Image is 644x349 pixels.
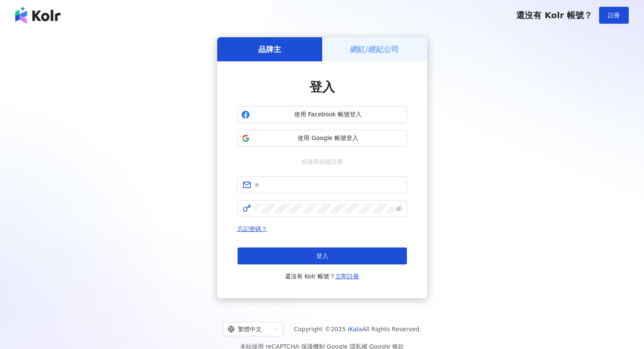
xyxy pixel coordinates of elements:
button: 登入 [238,247,407,264]
span: 註冊 [608,12,620,19]
span: Copyright © 2025 All Rights Reserved. [294,324,421,334]
span: 使用 Google 帳號登入 [253,134,403,143]
a: iKala [348,326,362,333]
a: 立即註冊 [335,273,359,280]
span: 使用 Facebook 帳號登入 [253,110,403,119]
a: 忘記密碼？ [238,225,267,232]
button: 使用 Facebook 帳號登入 [238,106,407,123]
span: 還沒有 Kolr 帳號？ [516,10,592,20]
span: 登入 [316,253,328,259]
span: 或使用信箱註冊 [296,157,349,166]
span: 登入 [310,80,335,94]
button: 使用 Google 帳號登入 [238,130,407,147]
img: logo [15,7,61,24]
span: eye-invisible [396,206,402,212]
h5: 品牌主 [258,44,281,55]
button: 註冊 [599,7,629,24]
div: 繁體中文 [228,322,271,336]
span: 還沒有 Kolr 帳號？ [285,271,359,281]
h5: 網紅/經紀公司 [350,44,399,55]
